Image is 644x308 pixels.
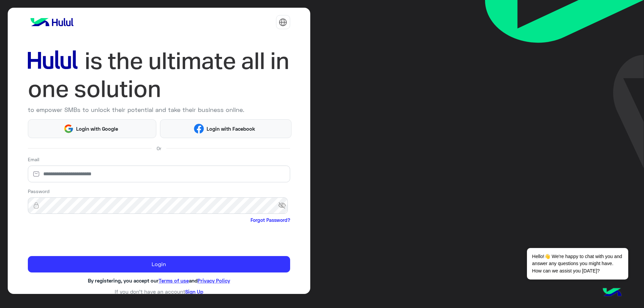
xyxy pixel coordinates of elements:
span: and [189,278,198,284]
img: logo [28,15,76,29]
img: lock [28,202,45,209]
iframe: reCAPTCHA [28,225,130,251]
img: hululLoginTitle_EN.svg [28,47,290,103]
img: Facebook [194,124,204,134]
span: Hello!👋 We're happy to chat with you and answer any questions you might have. How can we assist y... [527,248,628,280]
img: Google [63,124,73,134]
span: Or [157,145,161,152]
span: By registering, you accept our [88,278,159,284]
img: tab [279,18,287,26]
h6: If you don’t have an account [28,289,290,295]
img: hulul-logo.png [600,281,624,305]
a: Terms of use [159,278,189,284]
button: Login with Facebook [160,119,291,138]
span: Login with Facebook [204,125,258,133]
button: Login with Google [28,119,157,138]
p: to empower SMBs to unlock their potential and take their business online. [28,105,290,114]
img: email [28,171,45,177]
a: Forgot Password? [251,217,290,224]
a: Sign Up [185,289,203,295]
a: Privacy Policy [198,278,230,284]
label: Password [28,188,50,195]
label: Email [28,156,39,163]
span: Login with Google [74,125,121,133]
span: visibility_off [278,200,290,212]
button: Login [28,256,290,273]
